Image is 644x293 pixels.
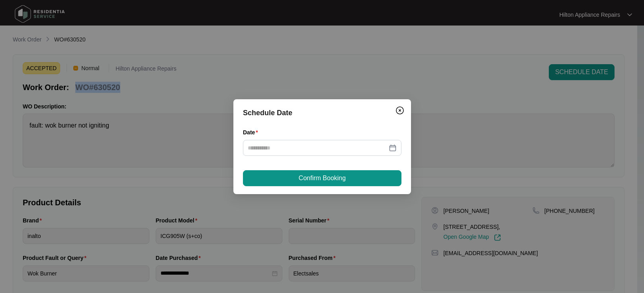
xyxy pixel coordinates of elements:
[243,107,401,118] div: Schedule Date
[298,173,345,183] span: Confirm Booking
[248,144,387,152] input: Date
[243,170,401,186] button: Confirm Booking
[243,128,261,136] label: Date
[395,106,405,115] img: closeCircle
[393,104,406,117] button: Close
